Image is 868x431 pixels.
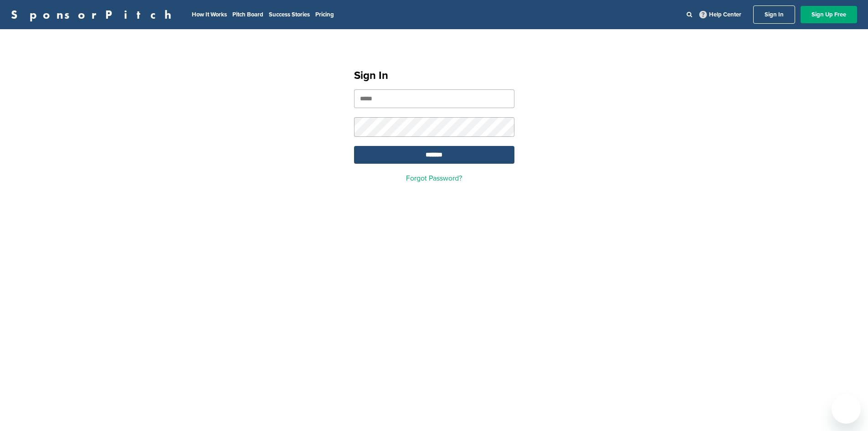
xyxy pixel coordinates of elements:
[11,9,177,21] a: SponsorPitch
[315,11,334,18] a: Pricing
[801,6,857,23] a: Sign Up Free
[406,174,462,183] a: Forgot Password?
[832,395,861,424] iframe: Button to launch messaging window
[269,11,310,18] a: Success Stories
[753,5,795,24] a: Sign In
[354,68,514,84] h1: Sign In
[698,9,743,20] a: Help Center
[232,11,263,18] a: Pitch Board
[192,11,227,18] a: How It Works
